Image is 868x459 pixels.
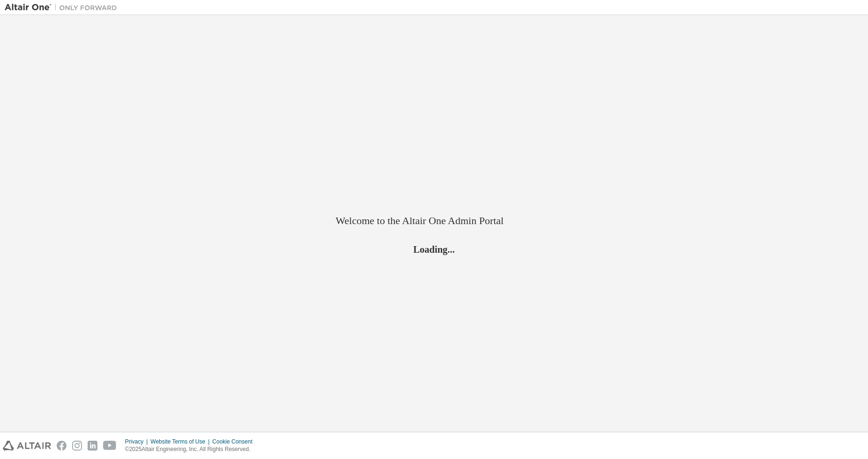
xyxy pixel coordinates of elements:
[150,438,212,445] div: Website Terms of Use
[336,214,533,227] h2: Welcome to the Altair One Admin Portal
[57,441,67,451] img: facebook.svg
[3,441,51,451] img: altair_logo.svg
[125,438,150,445] div: Privacy
[5,3,122,12] img: Altair One
[125,445,258,453] p: © 2025 Altair Engineering, Inc. All Rights Reserved.
[336,243,533,255] h2: Loading...
[88,441,97,451] img: linkedin.svg
[72,441,82,451] img: instagram.svg
[212,438,258,445] div: Cookie Consent
[103,441,117,451] img: youtube.svg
